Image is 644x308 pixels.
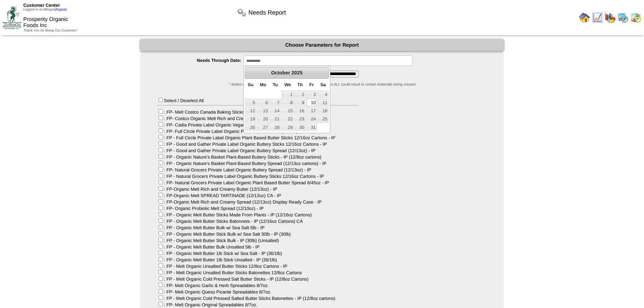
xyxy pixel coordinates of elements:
a: Prev [246,68,255,77]
img: home.gif [579,12,590,23]
a: 11 [318,99,329,106]
a: 15 [281,107,294,114]
span: Needs Report [248,9,286,16]
a: 25 [318,115,329,123]
span: Saturday [320,82,326,87]
label: Needs Through Date: [154,58,243,63]
img: ZoRoCo_Logo(Green%26Foil)%20jpg.webp [3,6,21,29]
span: Next [321,70,326,75]
span: 2025 [291,70,303,76]
a: 4 [318,91,329,98]
a: 2 [294,91,305,98]
a: 13 [257,107,269,114]
a: 9 [294,99,305,106]
span: Thursday [297,82,303,87]
img: calendarprod.gif [618,12,628,23]
a: 22 [281,115,294,123]
span: Logged in as Bbogan [23,8,67,11]
span: Prosperity Organic Foods Inc [23,17,68,28]
a: 29 [281,123,294,131]
span: Customer Center [23,3,60,8]
a: 17 [306,107,317,114]
a: 8 [281,99,294,106]
span: October [271,70,290,76]
a: 3 [306,91,317,98]
a: 10 [306,99,317,106]
span: Thank You for Being Our Customer! [23,29,77,32]
span: Monday [260,82,266,87]
a: 27 [257,123,269,131]
a: 19 [245,115,256,123]
a: 7 [270,99,281,106]
a: 12 [245,107,256,114]
img: graph.gif [605,12,616,23]
img: line_graph.gif [592,12,603,23]
span: Friday [309,82,314,87]
a: (logout) [55,8,67,11]
a: 5 [245,99,256,106]
span: Tuesday [273,82,278,87]
a: 20 [257,115,269,123]
span: Sunday [248,82,254,87]
a: 26 [245,123,256,131]
img: calendarinout.gif [630,12,641,23]
span: Prev [247,70,253,75]
a: 14 [270,107,281,114]
a: 31 [306,123,317,131]
a: 16 [294,107,305,114]
div: * Select ALL to capture all needs. Selecting anything other than ALL could result in certain mate... [140,82,504,87]
a: 24 [306,115,317,123]
a: 21 [270,115,281,123]
a: 1 [281,91,294,98]
a: 28 [270,123,281,131]
a: 30 [294,123,305,131]
a: 6 [257,99,269,106]
a: 18 [318,107,329,114]
a: Next [319,68,328,77]
img: workflow.png [236,7,247,18]
a: 23 [294,115,305,123]
span: Wednesday [284,82,291,87]
div: Choose Parameters for Report [140,39,504,51]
